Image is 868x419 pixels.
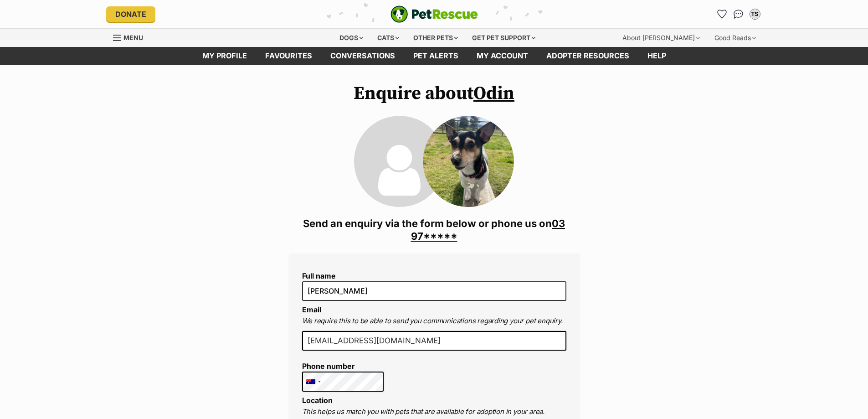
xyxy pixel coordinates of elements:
a: Adopter resources [537,47,638,65]
span: Menu [123,34,143,41]
label: Phone number [302,362,384,370]
button: My account [748,7,762,21]
p: We require this to be able to send you communications regarding your pet enquiry. [302,316,566,326]
img: chat-41dd97257d64d25036548639549fe6c8038ab92f7586957e7f3b1b290dea8141.svg [734,10,743,19]
a: Donate [106,6,155,22]
a: Favourites [715,7,729,21]
a: Conversations [731,7,746,21]
div: Other pets [407,29,464,47]
img: logo-e224e6f780fb5917bec1dbf3a21bbac754714ae5b6737aabdf751b685950b380.svg [390,5,478,23]
label: Location [302,396,333,405]
img: Odin [423,116,514,207]
a: Odin [473,82,514,105]
label: Email [302,305,321,314]
div: About [PERSON_NAME] [616,29,706,47]
label: Full name [302,272,566,280]
a: Pet alerts [404,47,467,65]
div: Good Reads [708,29,762,47]
a: My account [467,47,537,65]
a: Help [638,47,675,65]
input: E.g. Jimmy Chew [302,281,566,300]
a: My profile [193,47,256,65]
div: Get pet support [466,29,542,47]
a: Menu [113,29,149,45]
div: Dogs [333,29,370,47]
div: Australia: +61 [303,372,324,391]
ul: Account quick links [715,7,762,21]
h1: Enquire about [288,83,580,104]
a: PetRescue [390,5,478,23]
a: Favourites [256,47,321,65]
a: conversations [321,47,404,65]
h3: Send an enquiry via the form below or phone us on [288,217,580,243]
p: This helps us match you with pets that are available for adoption in your area. [302,407,566,417]
div: TS [750,10,760,19]
div: Cats [371,29,406,47]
